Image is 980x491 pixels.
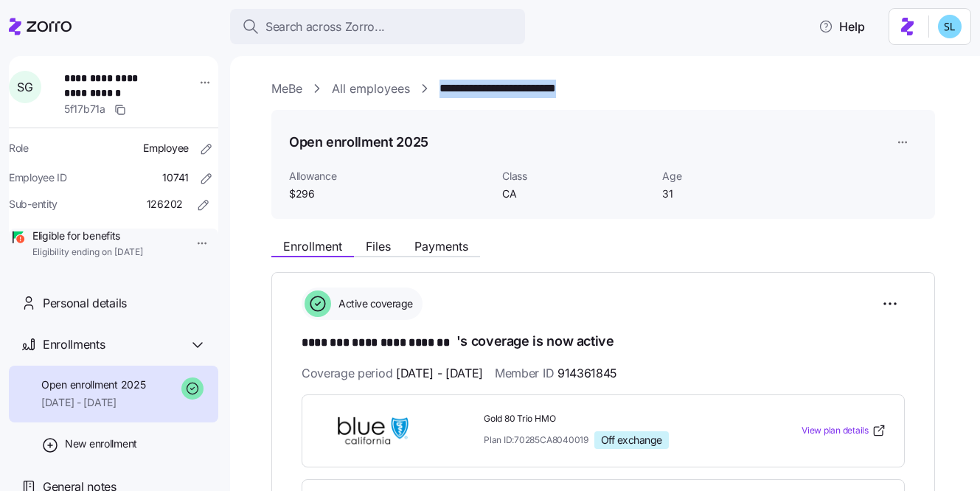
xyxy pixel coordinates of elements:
span: Active coverage [334,296,413,311]
span: Employee [143,141,189,156]
span: Help [819,18,865,35]
span: Search across Zorro... [265,18,385,36]
span: Personal details [43,294,127,313]
h1: 's coverage is now active [302,332,905,352]
span: Class [502,169,650,184]
span: 10741 [162,170,189,185]
span: Eligibility ending on [DATE] [32,246,143,259]
span: Off exchange [601,433,662,447]
span: Sub-entity [9,197,58,212]
img: 7c620d928e46699fcfb78cede4daf1d1 [938,15,962,38]
span: Allowance [289,169,490,184]
span: [DATE] - [DATE] [396,364,483,383]
span: Eligible for benefits [32,229,143,243]
a: All employees [332,80,410,98]
a: MeBe [271,80,302,98]
img: BlueShield of California [320,414,426,448]
span: Age [662,169,810,184]
h1: Open enrollment 2025 [289,133,428,151]
span: 5f17b71a [64,102,105,116]
span: New enrollment [65,436,137,451]
span: S G [17,81,32,93]
span: Employee ID [9,170,67,185]
a: View plan details [802,423,886,438]
span: CA [502,187,650,201]
button: Help [807,12,877,41]
span: Gold 80 Trio HMO [484,413,742,425]
span: View plan details [802,424,869,438]
span: Enrollments [43,335,105,354]
button: Search across Zorro... [230,9,525,44]
span: 914361845 [557,364,617,383]
span: Plan ID: 70285CA8040019 [484,433,588,446]
span: Member ID [495,364,617,383]
span: $296 [289,187,490,201]
span: Payments [414,240,468,252]
span: 31 [662,187,810,201]
span: Files [366,240,391,252]
span: Role [9,141,29,156]
span: Open enrollment 2025 [41,377,145,392]
span: Enrollment [283,240,342,252]
span: [DATE] - [DATE] [41,395,145,410]
span: Coverage period [302,364,483,383]
span: 126202 [147,197,183,212]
